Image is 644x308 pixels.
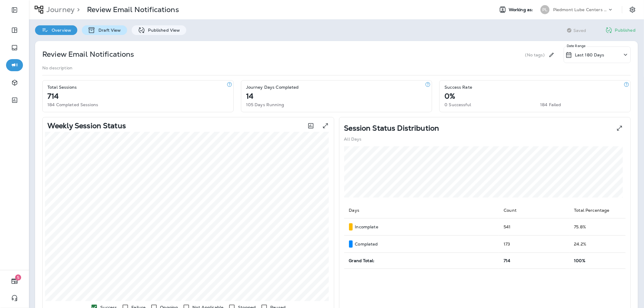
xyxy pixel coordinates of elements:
button: View graph expanded to full screen [319,120,332,132]
p: Session Status Distribution [344,126,439,131]
p: Overview [49,28,71,33]
td: 173 [499,236,569,253]
p: No description [42,65,72,70]
th: Days [344,202,499,218]
th: Count [499,202,569,218]
button: 5 [6,275,23,287]
p: Weekly Session Status [47,123,126,128]
p: Review Email Notifications [87,5,179,14]
span: 5 [15,275,21,281]
p: (No tags) [525,52,545,57]
p: Piedmont Lube Centers LLC [553,7,607,12]
button: Expand Sidebar [6,4,23,16]
p: All Days [344,137,362,141]
p: Review Email Notifications [42,49,134,59]
p: Completed [355,242,378,246]
button: Toggle between session count and session percentage [305,120,317,132]
button: View Pie expanded to full screen [614,122,626,134]
p: 184 Completed Sessions [47,102,98,107]
p: Success Rate [444,85,472,90]
p: Journey Days Completed [246,85,299,90]
span: 714 [504,258,510,263]
p: 105 Days Running [246,102,284,107]
span: Grand Total: [349,258,375,263]
p: Journey [44,5,75,14]
p: > [75,5,80,14]
div: Edit [546,46,557,63]
td: 541 [499,218,569,236]
div: PL [540,5,549,14]
button: Settings [627,4,638,15]
p: Published [615,28,636,33]
p: 0 Successful [444,102,471,107]
p: Published View [145,28,180,33]
td: 75.8 % [569,218,626,236]
p: Total Sessions [47,85,77,90]
span: Saved [573,28,586,33]
p: 0% [444,94,455,99]
p: Draft View [95,28,121,33]
p: Date Range [567,43,586,48]
p: Last 180 Days [575,52,604,57]
th: Total Percentage [569,202,626,218]
span: Working as: [509,7,534,12]
p: 184 Failed [540,102,561,107]
p: Incomplete [355,224,378,229]
p: 14 [246,94,253,99]
span: 100% [574,258,586,263]
td: 24.2 % [569,236,626,253]
p: 714 [47,94,59,99]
